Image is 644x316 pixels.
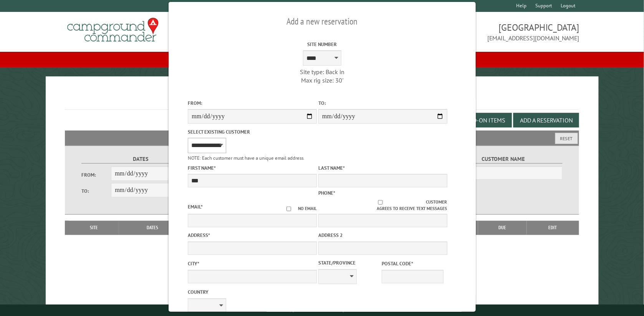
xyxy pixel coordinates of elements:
label: To: [318,99,447,107]
div: Site type: Back in [258,68,387,76]
label: Select existing customer [188,128,317,136]
label: City [188,260,317,267]
label: Email [188,203,203,210]
label: No email [280,205,317,212]
th: Dates [119,221,185,235]
h2: Add a new reservation [188,14,456,29]
label: Address [188,232,317,239]
th: Site [69,221,119,235]
label: Phone [318,190,335,196]
label: Country [188,288,317,296]
button: Add a Reservation [513,113,579,127]
button: Edit Add-on Items [446,113,512,127]
label: From: [81,171,111,179]
label: Customer Name [444,155,562,164]
label: Last Name [318,164,447,172]
label: Postal Code [382,260,444,267]
label: Dates [81,155,200,164]
label: To: [81,187,111,195]
input: No email [280,207,298,211]
input: Customer agrees to receive text messages [334,200,426,205]
img: Campground Commander [65,15,161,45]
h2: Filters [65,131,579,145]
label: Address 2 [318,232,447,239]
label: Customer agrees to receive text messages [318,199,447,212]
label: From: [188,99,317,107]
label: State/Province [318,259,380,266]
th: Due [478,221,527,235]
div: Max rig size: 30' [258,76,387,84]
label: Site Number [258,41,387,48]
button: Reset [555,133,578,144]
th: Edit [527,221,579,235]
h1: Reservations [65,89,579,110]
small: © Campground Commander LLC. All rights reserved. [279,308,366,313]
label: First Name [188,164,317,172]
small: NOTE: Each customer must have a unique email address. [188,155,305,161]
